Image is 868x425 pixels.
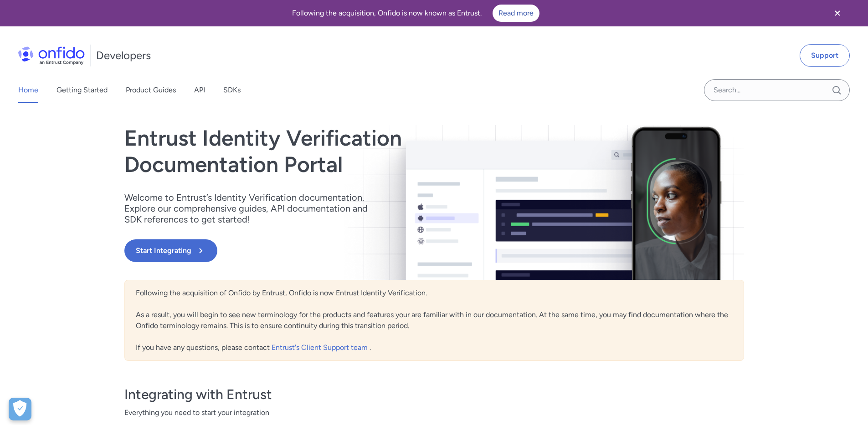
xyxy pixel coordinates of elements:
a: Start Integrating [124,239,558,262]
a: Getting Started [56,77,108,103]
div: Following the acquisition, Onfido is now known as Entrust. [11,5,821,22]
div: Cookie Preferences [9,398,31,420]
button: Open Preferences [9,398,31,420]
a: Entrust's Client Support team [272,343,370,352]
h3: Integrating with Entrust [124,385,744,404]
svg: Close banner [832,8,843,19]
h1: Developers [96,48,151,63]
div: Following the acquisition of Onfido by Entrust, Onfido is now Entrust Identity Verification. As a... [124,280,744,361]
a: Home [18,77,38,103]
a: Support [800,44,850,67]
a: Read more [493,5,539,22]
a: Product Guides [126,77,176,103]
span: Everything you need to start your integration [124,407,744,418]
a: SDKs [223,77,241,103]
h1: Entrust Identity Verification Documentation Portal [124,125,558,177]
input: Onfido search input field [704,79,850,101]
img: Onfido Logo [18,46,85,65]
a: API [194,77,205,103]
p: Welcome to Entrust’s Identity Verification documentation. Explore our comprehensive guides, API d... [124,192,380,225]
button: Close banner [821,2,854,25]
button: Start Integrating [124,239,217,262]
